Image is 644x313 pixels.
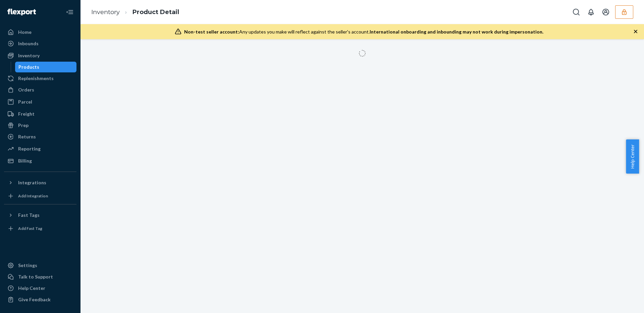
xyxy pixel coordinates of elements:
[18,133,36,140] div: Returns
[18,111,35,117] div: Freight
[584,5,598,19] button: Open notifications
[86,2,184,22] ol: breadcrumbs
[4,283,76,294] a: Help Center
[4,191,76,201] a: Add Integration
[18,179,46,186] div: Integrations
[18,212,40,218] div: Fast Tags
[18,40,39,47] div: Inbounds
[4,210,76,221] button: Fast Tags
[18,29,32,36] div: Home
[4,50,76,61] a: Inventory
[18,64,39,70] div: Products
[4,97,76,107] a: Parcel
[599,5,612,19] button: Open account menu
[4,155,76,166] a: Billing
[4,73,76,84] a: Replenishments
[18,285,45,292] div: Help Center
[91,8,120,16] a: Inventory
[18,158,32,164] div: Billing
[63,5,76,19] button: Close Navigation
[18,52,40,59] div: Inventory
[4,38,76,49] a: Inbounds
[184,28,543,35] div: Any updates you make will reflect against the seller's account.
[570,5,583,19] button: Open Search Box
[4,260,76,271] a: Settings
[18,296,51,303] div: Give Feedback
[4,120,76,131] a: Prep
[4,271,76,282] button: Talk to Support
[4,177,76,188] button: Integrations
[626,139,639,174] button: Help Center
[132,8,179,16] a: Product Detail
[18,75,54,82] div: Replenishments
[4,84,76,95] a: Orders
[18,122,29,129] div: Prep
[4,223,76,234] a: Add Fast Tag
[4,143,76,154] a: Reporting
[18,99,32,105] div: Parcel
[18,262,37,269] div: Settings
[7,9,36,15] img: Flexport logo
[15,62,77,72] a: Products
[18,145,41,152] div: Reporting
[18,193,48,199] div: Add Integration
[4,294,76,305] button: Give Feedback
[4,109,76,119] a: Freight
[18,273,53,280] div: Talk to Support
[4,131,76,142] a: Returns
[184,29,239,35] span: Non-test seller account:
[18,86,34,93] div: Orders
[4,27,76,38] a: Home
[18,226,42,231] div: Add Fast Tag
[370,29,543,35] span: International onboarding and inbounding may not work during impersonation.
